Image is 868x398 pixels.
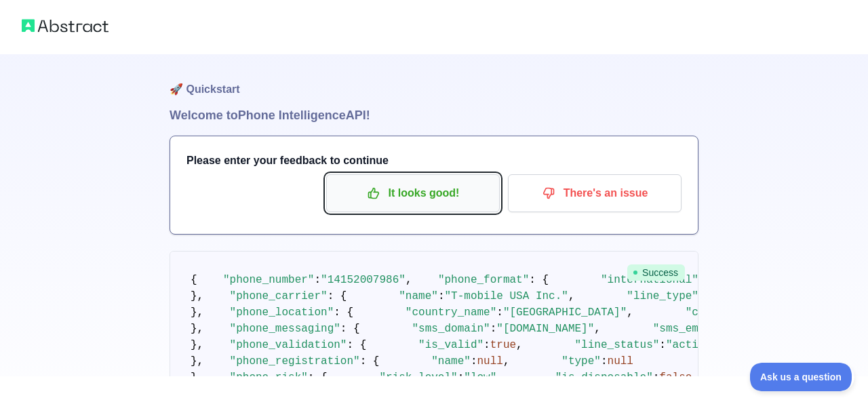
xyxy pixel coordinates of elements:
[191,274,197,286] span: {
[627,264,685,281] span: Success
[170,106,698,125] h1: Welcome to Phone Intelligence API!
[230,355,360,367] span: "phone_registration"
[379,372,457,384] span: "risk_level"
[627,290,698,302] span: "line_type"
[170,54,698,106] h1: 🚀 Quickstart
[568,290,575,302] span: ,
[477,355,502,367] span: null
[186,153,682,169] h3: Please enter your feedback to continue
[340,323,360,335] span: : {
[608,355,633,367] span: null
[464,372,496,384] span: "low"
[750,363,854,391] iframe: Toggle Customer Support
[666,339,718,351] span: "active"
[484,339,490,351] span: :
[653,372,660,384] span: :
[347,339,366,351] span: : {
[561,355,601,367] span: "type"
[686,306,776,319] span: "country_code"
[230,323,340,335] span: "phone_messaging"
[471,355,477,367] span: :
[444,290,568,302] span: "T-mobile USA Inc."
[438,290,445,302] span: :
[406,274,412,286] span: ,
[412,323,490,335] span: "sms_domain"
[22,16,108,35] img: Abstract logo
[594,323,601,335] span: ,
[458,372,465,384] span: :
[575,339,660,351] span: "line_status"
[308,372,328,384] span: : {
[334,306,353,319] span: : {
[223,274,314,286] span: "phone_number"
[601,274,698,286] span: "international"
[496,306,503,319] span: :
[321,274,406,286] span: "14152007986"
[360,355,380,367] span: : {
[230,372,308,384] span: "phone_risk"
[659,339,666,351] span: :
[601,355,608,367] span: :
[438,274,529,286] span: "phone_format"
[326,174,500,212] button: It looks good!
[627,306,633,319] span: ,
[529,274,549,286] span: : {
[406,306,496,319] span: "country_name"
[490,323,497,335] span: :
[555,372,653,384] span: "is_disposable"
[653,323,725,335] span: "sms_email"
[518,182,671,205] p: There's an issue
[328,290,347,302] span: : {
[399,290,438,302] span: "name"
[516,339,523,351] span: ,
[503,306,627,319] span: "[GEOGRAPHIC_DATA]"
[230,290,328,302] span: "phone_carrier"
[336,182,490,205] p: It looks good!
[508,174,682,212] button: There's an issue
[230,306,334,319] span: "phone_location"
[692,372,698,384] span: ,
[503,355,510,367] span: ,
[431,355,471,367] span: "name"
[659,372,692,384] span: false
[418,339,484,351] span: "is_valid"
[496,323,594,335] span: "[DOMAIN_NAME]"
[490,339,516,351] span: true
[230,339,347,351] span: "phone_validation"
[314,274,321,286] span: :
[496,372,503,384] span: ,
